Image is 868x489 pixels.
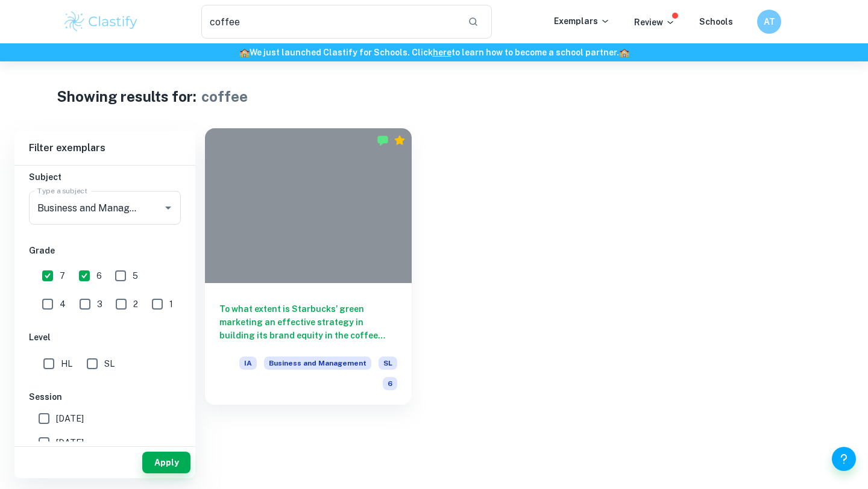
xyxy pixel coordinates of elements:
p: Review [634,16,675,29]
h6: Session [29,390,181,403]
h6: AT [763,15,776,28]
span: 7 [60,269,65,282]
h6: Grade [29,244,181,257]
h6: Filter exemplars [14,131,195,165]
span: [DATE] [56,436,84,449]
p: Exemplars [554,14,610,28]
button: AT [757,10,781,34]
span: 3 [97,297,102,311]
span: 6 [96,269,102,282]
h6: Level [29,331,181,344]
span: 2 [133,297,138,311]
h6: To what extent is Starbucks’ green marketing an effective strategy in building its brand equity i... [219,302,397,342]
div: Premium [394,134,406,146]
label: Type a subject [37,185,87,196]
h6: Subject [29,170,181,184]
a: Schools [699,17,733,26]
span: 5 [133,269,138,282]
span: HL [61,357,72,370]
span: 6 [383,377,397,390]
span: [DATE] [56,412,84,425]
span: 1 [169,297,173,311]
span: SL [104,357,115,370]
img: Marked [377,134,389,146]
button: Open [160,199,177,216]
a: here [433,48,451,57]
span: SL [379,357,397,370]
input: Search for any exemplars... [201,5,458,39]
h1: Showing results for: [57,86,197,107]
span: 🏫 [619,48,629,57]
span: 4 [60,297,66,311]
span: 🏫 [239,48,250,57]
a: To what extent is Starbucks’ green marketing an effective strategy in building its brand equity i... [205,131,412,408]
span: IA [239,357,257,370]
button: Apply [142,452,190,473]
span: Business and Management [264,357,371,370]
h1: coffee [201,86,248,107]
button: Help and Feedback [832,447,856,471]
img: Clastify logo [63,10,139,34]
h6: We just launched Clastify for Schools. Click to learn how to become a school partner. [2,46,866,59]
